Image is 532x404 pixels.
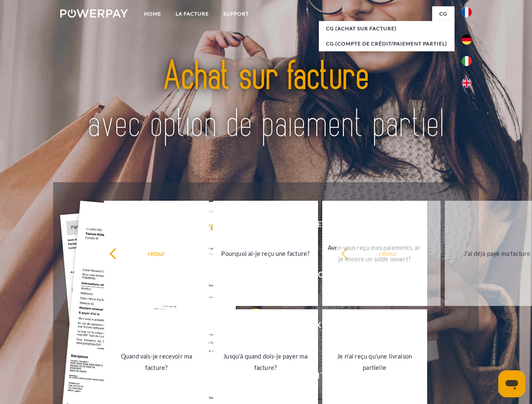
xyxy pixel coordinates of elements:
[319,36,454,51] a: CG (Compte de crédit/paiement partiel)
[462,78,472,88] img: en
[218,247,313,259] div: Pourquoi ai-je reçu une facture?
[341,247,436,259] div: retour
[109,247,204,259] div: retour
[327,351,422,373] div: Je n'ai reçu qu'une livraison partielle
[462,7,472,17] img: fr
[109,351,204,373] div: Quand vais-je recevoir ma facture?
[168,6,216,21] a: LA FACTURE
[432,6,454,21] a: CG
[218,351,313,373] div: Jusqu'à quand dois-je payer ma facture?
[80,40,452,161] img: title-powerpay_fr.svg
[462,35,472,45] img: de
[322,201,427,306] a: Avez-vous reçu mes paiements, ai-je encore un solde ouvert?
[137,6,168,21] a: Home
[498,370,525,397] iframe: Bouton de lancement de la fenêtre de messagerie
[216,6,256,21] a: Support
[462,56,472,66] img: it
[60,9,128,18] img: logo-powerpay-white.svg
[319,21,454,36] a: CG (achat sur facture)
